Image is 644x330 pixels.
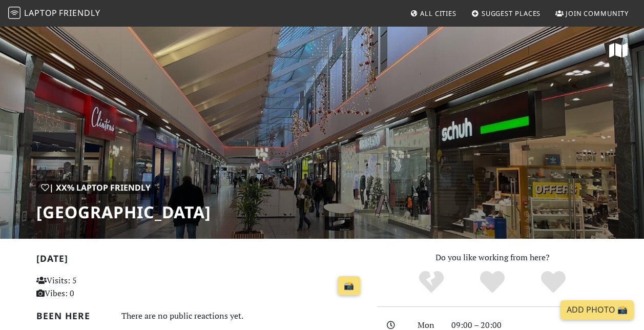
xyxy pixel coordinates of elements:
div: Yes [462,270,523,295]
p: Visits: 5 Vibes: 0 [36,274,138,300]
h2: [DATE] [36,253,365,268]
div: | XX% Laptop Friendly [36,181,155,195]
a: Suggest Places [467,4,545,23]
div: There are no public reactions yet. [121,308,365,323]
span: All Cities [420,9,456,18]
div: No [401,270,462,295]
span: Laptop [24,7,57,18]
img: LaptopFriendly [8,7,20,19]
a: All Cities [406,4,461,23]
h2: Been here [36,311,109,321]
div: Definitely! [523,270,584,295]
span: Friendly [59,7,100,18]
a: 📸 [338,276,360,296]
a: Add Photo 📸 [560,300,634,320]
span: Join Community [566,9,629,18]
p: Do you like working from here? [377,251,608,264]
a: Join Community [551,4,633,23]
a: LaptopFriendly LaptopFriendly [8,5,100,23]
h1: [GEOGRAPHIC_DATA] [36,202,211,222]
span: Suggest Places [482,9,541,18]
